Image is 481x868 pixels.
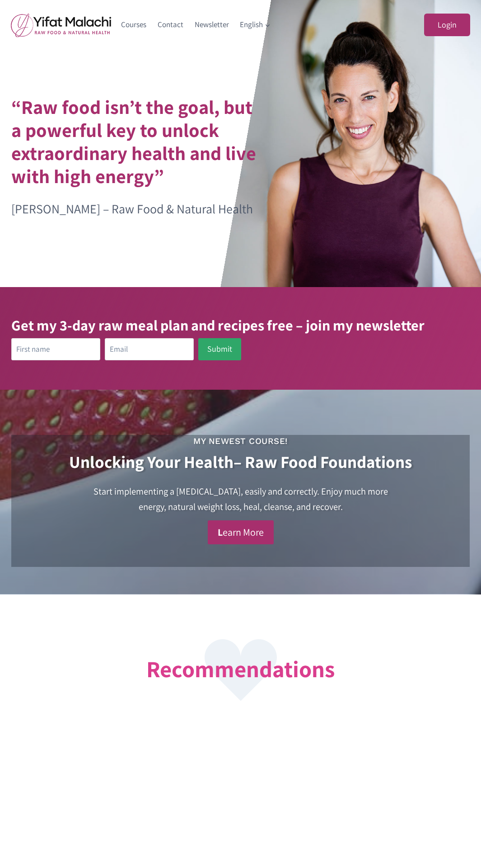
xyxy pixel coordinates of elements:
[11,435,470,448] h3: My Newest Course!
[218,526,223,538] strong: L
[198,338,241,360] button: Submit
[83,484,399,515] h4: Start implementing a [MEDICAL_DATA], easily and correctly. Enjoy much more energy, natural weight...
[11,13,111,37] img: yifat_logo41_en.png
[189,14,234,36] a: Newsletter
[11,338,100,360] input: First name
[208,520,274,544] a: Learn More
[116,14,152,36] a: Courses
[11,199,256,219] p: [PERSON_NAME] – Raw Food & Natural Health
[240,19,271,31] span: English
[69,451,233,473] strong: Unlocking Your Health
[11,95,256,188] h1: “Raw food isn’t the goal, but a powerful key to unlock extraordinary health and live with high en...
[234,14,276,36] a: English
[105,338,194,360] input: Email
[11,452,470,472] h2: – Raw Food Foundations
[152,14,189,36] a: Contact
[11,314,470,336] h3: Get my 3-day raw meal plan and recipes free – join my newsletter
[424,14,470,37] a: Login
[116,14,276,36] nav: Primary
[11,652,470,687] h2: Recommendations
